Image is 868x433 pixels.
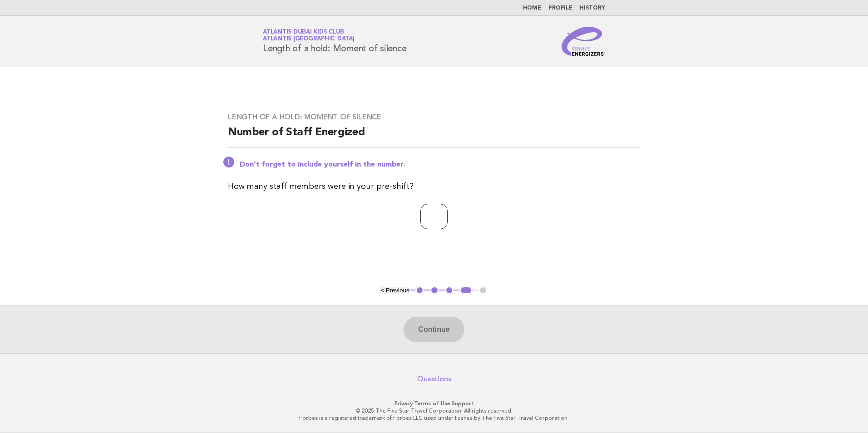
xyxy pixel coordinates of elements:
[415,286,424,295] button: 1
[156,407,712,414] p: © 2025 The Five Star Travel Corporation. All rights reserved.
[548,5,572,11] a: Profile
[240,160,640,169] p: Don't forget to include yourself in the number.
[523,5,541,11] a: Home
[228,113,640,122] h3: Length of a hold: Moment of silence
[562,27,605,56] img: Service Energizers
[430,286,439,295] button: 2
[414,400,450,407] a: Terms of Use
[417,374,451,384] a: Questions
[445,286,454,295] button: 3
[263,29,355,42] a: Atlantis Dubai Kids ClubAtlantis [GEOGRAPHIC_DATA]
[156,400,712,407] p: · ·
[263,36,355,42] span: Atlantis [GEOGRAPHIC_DATA]
[380,287,409,294] button: < Previous
[228,125,640,148] h2: Number of Staff Energized
[580,5,605,11] a: History
[459,286,473,295] button: 4
[156,414,712,422] p: Forbes is a registered trademark of Forbes LLC used under license by The Five Star Travel Corpora...
[452,400,474,407] a: Support
[263,30,406,53] h1: Length of a hold: Moment of silence
[228,180,640,193] p: How many staff members were in your pre-shift?
[395,400,413,407] a: Privacy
